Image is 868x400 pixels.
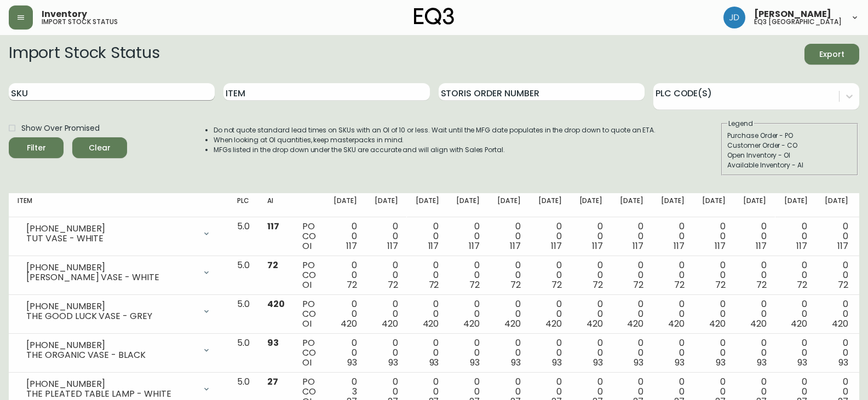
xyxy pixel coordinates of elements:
[661,222,685,251] div: 0 0
[26,273,196,282] div: [PERSON_NAME] VASE - WHITE
[784,222,808,251] div: 0 0
[579,260,603,290] div: 0 0
[366,193,407,217] th: [DATE]
[21,123,100,134] span: Show Over Promised
[26,340,196,350] div: [PHONE_NUMBER]
[463,317,480,330] span: 420
[18,338,220,362] div: [PHONE_NUMBER]THE ORGANIC VASE - BLACK
[497,222,521,251] div: 0 0
[825,299,848,329] div: 0 0
[510,279,521,291] span: 72
[743,222,767,251] div: 0 0
[456,222,480,251] div: 0 0
[797,279,807,291] span: 72
[416,299,439,329] div: 0 0
[416,338,439,368] div: 0 0
[72,137,127,158] button: Clear
[302,317,312,330] span: OI
[620,299,643,329] div: 0 0
[9,137,64,158] button: Filter
[375,338,398,368] div: 0 0
[723,7,745,28] img: 7c567ac048721f22e158fd313f7f0981
[668,317,685,330] span: 420
[813,48,850,61] span: Export
[26,311,196,321] div: THE GOOD LUCK VASE - GREY
[715,240,726,252] span: 117
[26,234,196,244] div: TUT VASE - WHITE
[387,240,398,252] span: 117
[702,299,726,329] div: 0 0
[267,375,278,388] span: 27
[652,193,693,217] th: [DATE]
[214,145,656,155] li: MFGs listed in the drop down under the SKU are accurate and will align with Sales Portal.
[611,193,652,217] th: [DATE]
[26,389,196,399] div: THE PLEATED TABLE LAMP - WHITE
[743,299,767,329] div: 0 0
[334,338,357,368] div: 0 0
[571,193,612,217] th: [DATE]
[750,317,767,330] span: 420
[715,279,726,291] span: 72
[674,279,685,291] span: 72
[447,193,488,217] th: [DATE]
[775,193,817,217] th: [DATE]
[375,299,398,329] div: 0 0
[302,222,316,251] div: PO CO
[18,260,220,285] div: [PHONE_NUMBER][PERSON_NAME] VASE - WHITE
[756,279,767,291] span: 72
[796,240,807,252] span: 117
[26,263,196,273] div: [PHONE_NUMBER]
[784,260,808,290] div: 0 0
[26,224,196,234] div: [PHONE_NUMBER]
[511,356,521,369] span: 93
[837,240,848,252] span: 117
[375,260,398,290] div: 0 0
[214,135,656,145] li: When looking at OI quantities, keep masterpacks in mind.
[81,141,118,155] span: Clear
[27,141,46,155] div: Filter
[302,356,312,369] span: OI
[661,299,685,329] div: 0 0
[267,298,285,310] span: 420
[302,338,316,368] div: PO CO
[302,260,316,290] div: PO CO
[743,260,767,290] div: 0 0
[727,150,852,160] div: Open Inventory - OI
[633,279,643,291] span: 72
[302,279,312,291] span: OI
[592,240,603,252] span: 117
[552,356,562,369] span: 93
[228,334,258,373] td: 5.0
[702,222,726,251] div: 0 0
[754,10,831,19] span: [PERSON_NAME]
[341,317,357,330] span: 420
[334,260,357,290] div: 0 0
[838,279,848,291] span: 72
[18,222,220,246] div: [PHONE_NUMBER]TUT VASE - WHITE
[579,222,603,251] div: 0 0
[587,317,603,330] span: 420
[228,256,258,295] td: 5.0
[734,193,775,217] th: [DATE]
[347,356,357,369] span: 93
[228,295,258,334] td: 5.0
[545,317,562,330] span: 420
[709,317,726,330] span: 420
[334,299,357,329] div: 0 0
[416,260,439,290] div: 0 0
[497,299,521,329] div: 0 0
[228,193,258,217] th: PLC
[784,338,808,368] div: 0 0
[334,222,357,251] div: 0 0
[675,356,685,369] span: 93
[797,356,807,369] span: 93
[267,259,278,271] span: 72
[497,260,521,290] div: 0 0
[804,44,859,65] button: Export
[429,356,439,369] span: 93
[757,356,767,369] span: 93
[510,240,521,252] span: 117
[661,260,685,290] div: 0 0
[593,356,603,369] span: 93
[674,240,685,252] span: 117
